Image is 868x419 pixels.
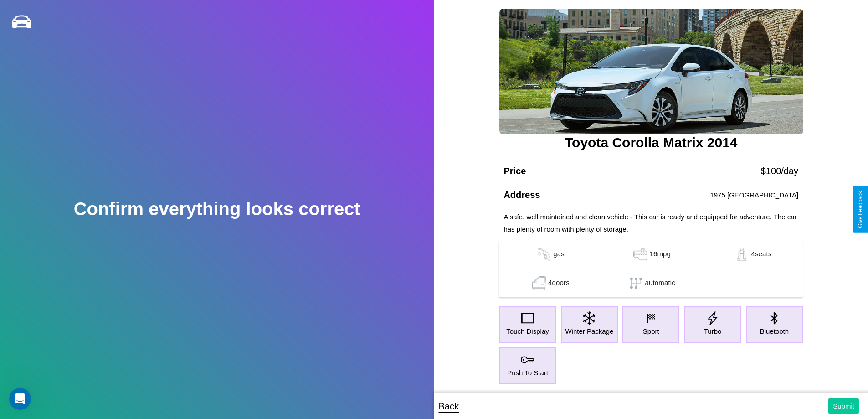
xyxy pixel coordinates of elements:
p: Push To Start [507,367,548,379]
p: $ 100 /day [761,163,798,179]
p: Sport [643,325,659,337]
p: 4 seats [751,248,771,261]
div: Give Feedback [857,191,863,228]
p: automatic [645,276,675,290]
p: 1975 [GEOGRAPHIC_DATA] [710,189,798,201]
p: A safe, well maintained and clean vehicle - This car is ready and equipped for adventure. The car... [503,211,798,235]
p: Back [439,398,459,414]
p: Bluetooth [760,325,789,337]
img: gas [530,276,548,290]
p: Winter Package [565,325,613,337]
p: Touch Display [506,325,549,337]
p: gas [553,248,565,261]
iframe: Intercom live chat [9,388,31,410]
p: 16 mpg [649,248,671,261]
h4: Price [503,166,526,176]
h3: Toyota Corolla Matrix 2014 [499,135,803,150]
img: gas [733,248,751,261]
h2: Confirm everything looks correct [74,199,360,219]
h4: Address [503,190,540,200]
img: gas [535,248,553,261]
table: simple table [499,240,803,298]
img: gas [631,248,649,261]
p: 4 doors [548,276,570,290]
button: Submit [828,398,859,414]
p: Turbo [704,325,722,337]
